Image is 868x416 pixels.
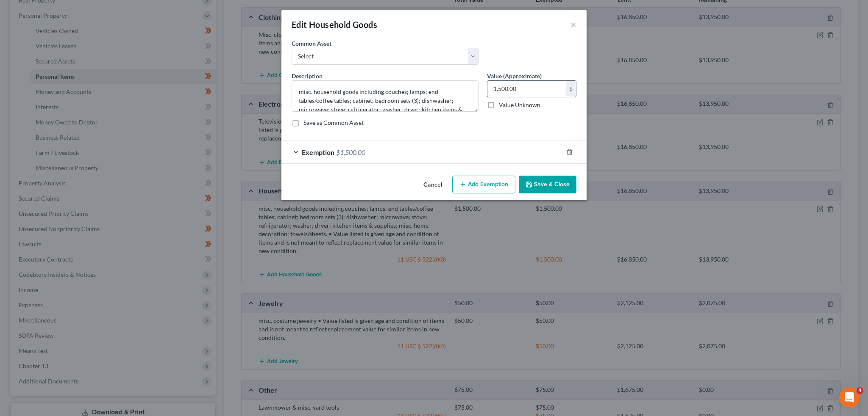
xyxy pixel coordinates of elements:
[452,176,515,193] button: Add Exemption
[292,19,377,30] div: Edit Household Goods
[303,118,364,127] label: Save as Common Asset
[519,176,576,193] button: Save & Close
[857,387,863,394] span: 4
[302,148,334,156] span: Exemption
[499,101,540,109] label: Value Unknown
[839,387,860,408] iframe: Intercom live chat
[292,39,331,48] label: Common Asset
[417,176,449,193] button: Cancel
[292,72,323,80] span: Description
[487,81,566,97] input: 0.00
[570,19,576,30] button: ×
[566,81,576,97] div: $
[336,148,365,156] span: $1,500.00
[487,72,542,80] label: Value (Approximate)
